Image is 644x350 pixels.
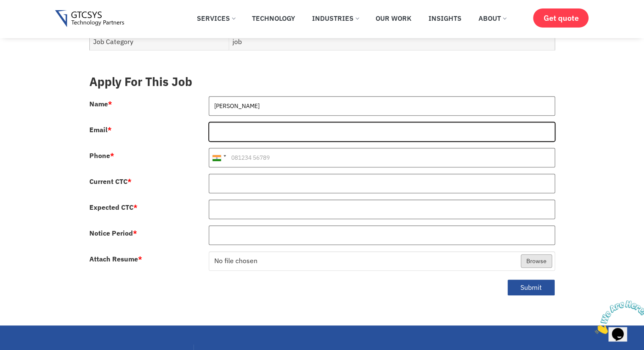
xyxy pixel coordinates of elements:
a: Our Work [369,9,418,28]
td: Job Category [89,33,229,50]
span: Get quote [543,14,578,22]
a: Industries [306,9,365,28]
input: 081234 56789 [209,148,555,167]
label: Expected CTC [89,204,138,211]
a: Insights [422,9,468,28]
td: job [229,33,555,50]
a: Services [191,9,241,28]
h3: Apply For This Job [89,75,555,89]
a: About [472,9,512,28]
label: Notice Period [89,230,137,236]
label: Phone [89,152,114,159]
a: Technology [246,9,301,28]
label: Email [89,126,112,133]
img: Chat attention grabber [3,3,56,37]
label: Attach Resume [89,256,142,262]
iframe: chat widget [591,297,644,337]
div: India (भारत): +91 [209,148,229,167]
img: Gtcsys logo [55,10,124,28]
label: Name [89,100,112,107]
button: Submit [507,279,555,296]
label: Current CTC [89,178,132,185]
a: Get quote [533,8,589,28]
